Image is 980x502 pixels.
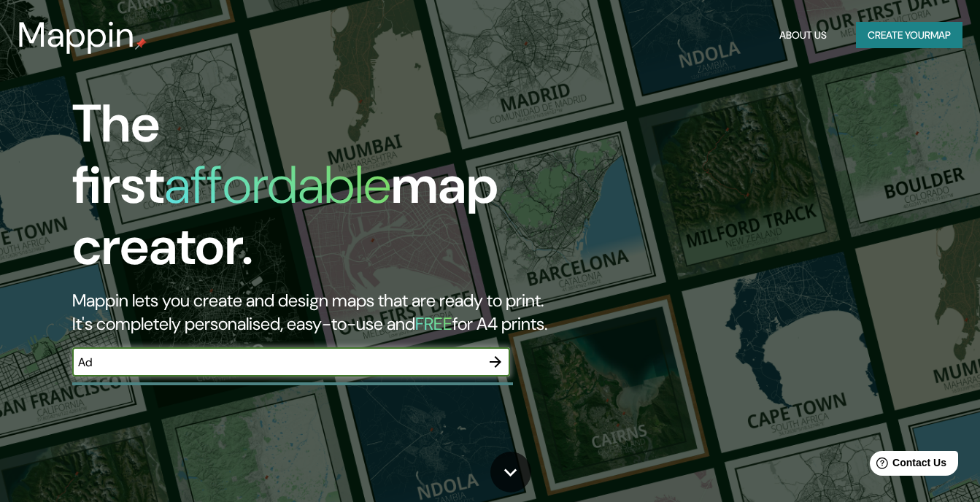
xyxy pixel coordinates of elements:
[773,22,833,49] button: About Us
[135,38,147,50] img: mappin-pin
[856,22,962,49] button: Create yourmap
[415,312,452,335] h5: FREE
[72,289,563,336] h2: Mappin lets you create and design maps that are ready to print. It's completely personalised, eas...
[72,354,481,371] input: Choose your favourite place
[164,151,391,219] h1: affordable
[72,93,563,289] h1: The first map creator.
[18,15,135,55] h3: Mappin
[850,445,964,486] iframe: Help widget launcher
